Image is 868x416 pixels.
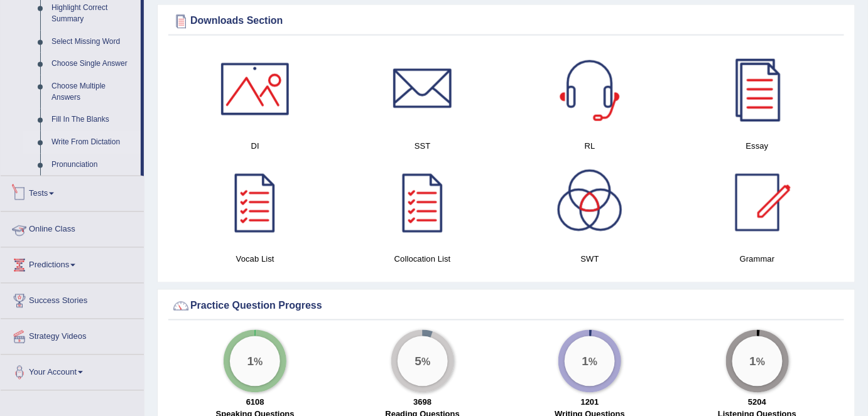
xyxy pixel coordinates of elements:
div: % [565,336,615,387]
strong: 5204 [748,398,766,407]
h4: SWT [513,253,668,266]
h4: RL [513,139,668,152]
div: Downloads Section [171,12,841,31]
h4: Vocab List [178,253,333,266]
div: % [398,336,448,387]
div: Practice Question Progress [171,297,841,316]
h4: SST [345,139,501,152]
h4: DI [178,139,333,152]
a: Choose Single Answer [46,53,141,75]
a: Predictions [1,248,144,279]
div: % [230,336,280,387]
strong: 3698 [413,398,431,407]
a: Select Missing Word [46,31,141,53]
a: Tests [1,176,144,208]
strong: 6108 [246,398,264,407]
big: 1 [749,355,756,368]
a: Write From Dictation [46,131,141,154]
a: Choose Multiple Answers [46,75,141,109]
a: Success Stories [1,284,144,315]
a: Fill In The Blanks [46,109,141,131]
a: Pronunciation [46,154,141,176]
big: 1 [247,355,254,368]
h4: Collocation List [345,253,501,266]
a: Strategy Videos [1,319,144,351]
a: Online Class [1,212,144,243]
div: % [732,336,783,387]
strong: 1201 [581,398,599,407]
big: 5 [415,355,421,368]
h4: Essay [680,139,835,152]
a: Your Account [1,355,144,387]
h4: Grammar [680,253,835,266]
big: 1 [582,355,589,368]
